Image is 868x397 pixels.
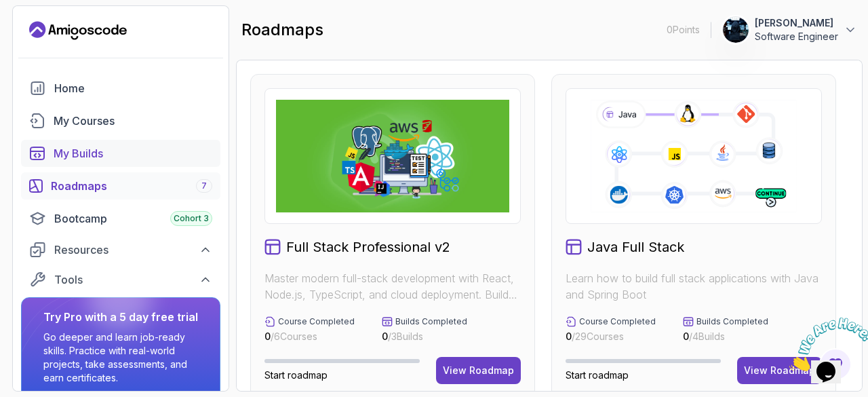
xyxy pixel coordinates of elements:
[21,238,220,262] button: Resources
[54,145,212,162] div: My Builds
[436,357,521,384] button: View Roadmap
[723,17,749,43] img: user profile image
[737,357,822,384] button: View Roadmap
[566,369,629,381] span: Start roadmap
[566,330,572,342] span: 0
[21,172,220,200] a: roadmaps
[241,19,323,41] h2: roadmaps
[696,316,768,327] p: Builds Completed
[54,242,212,258] div: Resources
[722,16,857,43] button: user profile image[PERSON_NAME]Software Engineer
[29,20,127,41] a: Landing page
[21,140,220,167] a: builds
[579,316,656,327] p: Course Completed
[278,316,355,327] p: Course Completed
[264,369,328,381] span: Start roadmap
[755,16,838,30] p: [PERSON_NAME]
[43,330,198,385] p: Go deeper and learn job-ready skills. Practice with real-world projects, take assessments, and ea...
[21,205,220,232] a: bootcamp
[54,113,212,129] div: My Courses
[587,238,684,257] h2: Java Full Stack
[174,213,209,224] span: Cohort 3
[21,107,220,134] a: courses
[784,312,868,377] iframe: chat widget
[755,30,838,43] p: Software Engineer
[54,210,212,227] div: Bootcamp
[382,330,388,342] span: 0
[744,364,815,377] div: View Roadmap
[683,330,768,343] p: / 4 Builds
[667,23,700,37] p: 0 Points
[382,330,467,343] p: / 3 Builds
[264,330,355,343] p: / 6 Courses
[443,364,514,377] div: View Roadmap
[566,270,822,303] p: Learn how to build full stack applications with Java and Spring Boot
[54,80,212,96] div: Home
[395,316,467,327] p: Builds Completed
[54,271,212,288] div: Tools
[264,270,521,303] p: Master modern full-stack development with React, Node.js, TypeScript, and cloud deployment. Build...
[683,330,689,342] span: 0
[21,267,220,292] button: Tools
[276,100,509,212] img: Full Stack Professional v2
[51,178,212,194] div: Roadmaps
[286,238,450,257] h2: Full Stack Professional v2
[264,330,271,342] span: 0
[566,330,656,343] p: / 29 Courses
[5,5,90,59] img: Chat attention grabber
[201,181,207,191] span: 7
[21,75,220,102] a: home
